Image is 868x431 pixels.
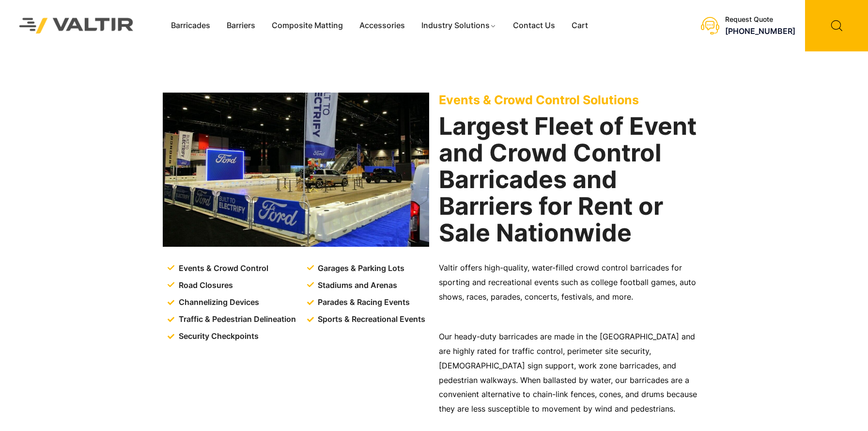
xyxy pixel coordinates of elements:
[439,113,705,246] h2: Largest Fleet of Event and Crowd Control Barricades and Barriers for Rent or Sale Nationwide
[315,261,404,276] span: Garages & Parking Lots
[315,295,410,310] span: Parades & Racing Events
[176,261,268,276] span: Events & Crowd Control
[439,261,705,304] p: Valtir offers high-quality, water-filled crowd control barricades for sporting and recreational e...
[413,18,505,33] a: Industry Solutions
[176,329,259,344] span: Security Checkpoints
[505,18,563,33] a: Contact Us
[725,16,795,24] div: Request Quote
[176,278,233,293] span: Road Closures
[315,312,425,327] span: Sports & Recreational Events
[439,93,705,107] p: Events & Crowd Control Solutions
[351,18,413,33] a: Accessories
[176,312,296,327] span: Traffic & Pedestrian Delineation
[218,18,263,33] a: Barriers
[563,18,596,33] a: Cart
[176,295,259,310] span: Channelizing Devices
[725,26,795,36] a: [PHONE_NUMBER]
[7,6,146,45] img: Valtir Rentals
[315,278,397,293] span: Stadiums and Arenas
[439,330,705,417] p: Our heady-duty barricades are made in the [GEOGRAPHIC_DATA] and are highly rated for traffic cont...
[263,18,351,33] a: Composite Matting
[163,18,218,33] a: Barricades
